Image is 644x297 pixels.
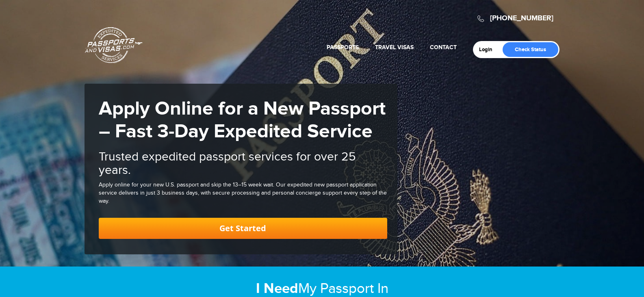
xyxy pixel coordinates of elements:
span: Passport In [320,280,388,297]
a: Passports & [DOMAIN_NAME] [85,27,143,63]
a: Travel Visas [375,44,414,51]
h2: Trusted expedited passport services for over 25 years. [99,150,387,177]
a: Check Status [503,42,558,57]
a: Login [479,46,498,53]
strong: Apply Online for a New Passport – Fast 3-Day Expedited Service [99,97,386,143]
div: Apply online for your new U.S. passport and skip the 13–15 week wait. Our expedited new passport ... [99,181,387,206]
a: [PHONE_NUMBER] [490,14,553,23]
a: Passports [327,44,359,51]
a: Get Started [99,218,387,239]
a: Contact [430,44,457,51]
